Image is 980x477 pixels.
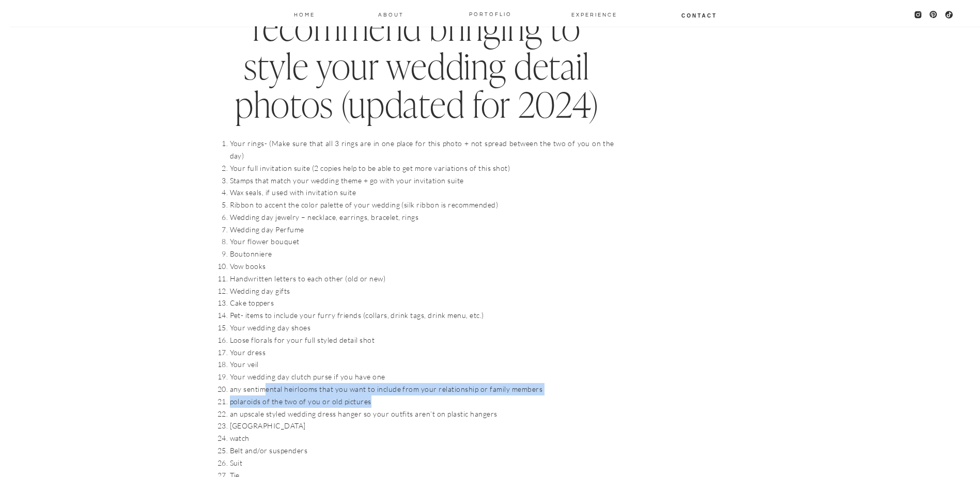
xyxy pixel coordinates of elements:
[230,334,614,346] li: Loose florals for your full styled detail shot
[230,408,614,420] li: an upscale styled wedding dress hanger so your outfits aren’t on plastic hangers
[230,395,614,408] li: polaroids of the two of you or old pictures
[230,273,614,285] li: Handwritten letters to each other (old or new)
[230,457,614,469] li: Suit
[230,346,614,359] li: Your dress
[230,297,614,309] li: Cake toppers
[293,10,316,18] a: Home
[230,358,614,371] li: Your veil
[230,248,614,260] li: Boutonniere
[230,285,614,297] li: Wedding day gifts
[681,11,718,19] a: Contact
[230,432,614,444] li: watch
[230,371,614,383] li: Your wedding day clutch purse if you have one
[230,322,614,334] li: Your wedding day shoes
[230,383,614,395] li: any sentimental heirlooms that you want to include from your relationship or family members
[230,186,614,199] li: Wax seals, if used with invitation suite
[230,199,614,211] li: Ribbon to accent the color palette of your wedding (silk ribbon is recommended)
[230,235,614,248] li: Your flower bouquet
[230,444,614,457] li: Belt and/or suspenders
[230,211,614,224] li: Wedding day jewelry – necklace, earrings, bracelet, rings
[230,309,614,322] li: Pet- items to include your furry friends (collars, drink tags, drink menu, etc.)
[230,420,614,432] li: [GEOGRAPHIC_DATA]
[378,10,405,18] a: About
[230,224,614,236] li: Wedding day Perfume
[571,10,609,18] a: EXPERIENCE
[465,9,516,18] a: PORTOFLIO
[230,137,614,162] li: Your rings- (Make sure that all 3 rings are in one place for this photo + not spread between the ...
[230,260,614,273] li: Vow books
[230,162,614,174] li: Your full invitation suite (2 copies help to be able to get more variations of this shot)
[230,174,614,187] li: Stamps that match your wedding theme + go with your invitation suite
